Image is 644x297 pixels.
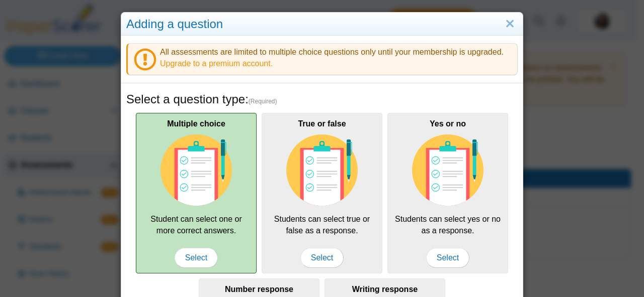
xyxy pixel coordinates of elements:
b: Yes or no [430,119,466,128]
b: Writing response [352,285,418,293]
a: Upgrade to a premium account. [160,59,273,68]
img: item-type-multiple-choice.svg [160,134,232,206]
b: Multiple choice [167,119,225,128]
div: Student can select one or more correct answers. [136,113,257,273]
b: True or false [298,119,346,128]
span: (Required) [249,97,277,106]
img: item-type-multiple-choice.svg [286,134,358,206]
span: Select [426,248,469,268]
span: Select [175,248,218,268]
b: Number response [225,285,293,293]
h5: Select a question type: [126,91,518,108]
img: item-type-multiple-choice.svg [412,134,484,206]
div: Adding a question [121,13,523,36]
div: Students can select yes or no as a response. [387,113,508,273]
a: Close [502,16,518,33]
span: Select [300,248,344,268]
div: All assessments are limited to multiple choice questions only until your membership is upgraded. [126,43,518,75]
div: Students can select true or false as a response. [262,113,382,273]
